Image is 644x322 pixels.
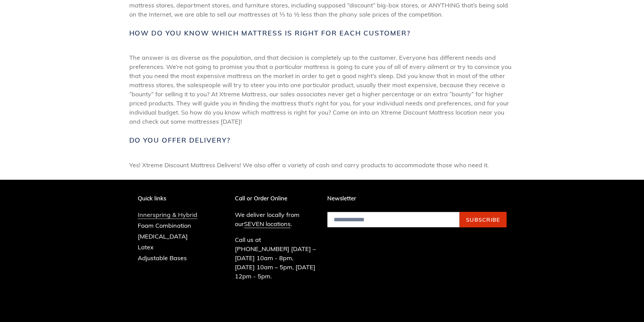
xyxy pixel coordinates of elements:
span: Yes! Xtreme Discount Mattress Delivers! We also offer a variety of cash and carry products to acc... [129,160,515,170]
span: Subscribe [466,216,500,223]
span: Do you offer Delivery? [129,136,231,144]
p: Call or Order Online [235,195,317,202]
a: Innerspring & Hybrid [138,211,197,219]
span: How do you know which mattress is right for each customer? [129,29,411,37]
a: Latex [138,243,154,251]
input: Email address [327,212,460,227]
p: We deliver locally from our . [235,210,317,228]
button: Subscribe [460,212,507,227]
p: Newsletter [327,195,507,202]
p: Quick links [138,195,207,202]
a: [MEDICAL_DATA] [138,232,188,240]
span: The answer is as diverse as the population, and that decision is completely up to the customer. E... [129,53,515,126]
a: SEVEN locations [244,220,291,228]
a: Adjustable Bases [138,254,187,262]
a: Foam Combination [138,222,191,229]
p: Call us at [PHONE_NUMBER] [DATE] – [DATE] 10am - 8pm, [DATE] 10am – 5pm, [DATE] 12pm - 5pm. [235,235,317,281]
